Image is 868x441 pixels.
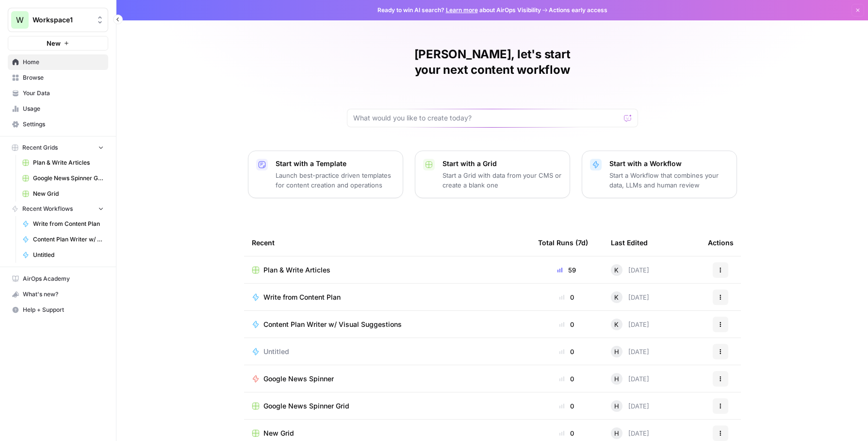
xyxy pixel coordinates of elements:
[611,319,649,330] div: [DATE]
[276,170,395,190] p: Launch best-practice driven templates for content creation and operations
[8,85,108,101] a: Your Data
[33,158,104,167] span: Plan & Write Articles
[22,204,73,213] span: Recent Workflows
[33,251,104,259] span: Untitled
[16,14,24,26] span: W
[614,374,619,384] span: H
[538,292,595,302] div: 0
[8,302,108,318] button: Help + Support
[23,120,104,129] span: Settings
[538,320,595,329] div: 0
[611,427,649,439] div: [DATE]
[18,155,108,170] a: Plan & Write Articles
[252,428,523,438] a: New Grid
[33,220,104,228] span: Write from Content Plan
[8,287,108,302] div: What's new?
[538,401,595,411] div: 0
[33,189,104,198] span: New Grid
[263,320,402,329] span: Content Plan Writer w/ Visual Suggestions
[263,428,294,438] span: New Grid
[18,232,108,247] a: Content Plan Writer w/ Visual Suggestions
[611,400,649,412] div: [DATE]
[18,247,108,263] a: Untitled
[276,159,395,169] p: Start with a Template
[263,401,349,411] span: Google News Spinner Grid
[8,36,108,51] button: New
[442,159,562,169] p: Start with a Grid
[33,15,91,25] span: Workspace1
[252,401,523,411] a: Google News Spinner Grid
[252,374,523,384] a: Google News Spinner
[708,229,734,256] div: Actions
[611,229,648,256] div: Last Edited
[582,151,737,198] button: Start with a WorkflowStart a Workflow that combines your data, LLMs and human review
[538,428,595,438] div: 0
[18,186,108,202] a: New Grid
[23,58,104,67] span: Home
[263,265,330,275] span: Plan & Write Articles
[23,104,104,113] span: Usage
[538,229,588,256] div: Total Runs (7d)
[263,292,341,302] span: Write from Content Plan
[252,229,523,256] div: Recent
[611,346,649,357] div: [DATE]
[33,235,104,244] span: Content Plan Writer w/ Visual Suggestions
[33,174,104,183] span: Google News Spinner Grid
[8,70,108,85] a: Browse
[611,264,649,276] div: [DATE]
[18,170,108,186] a: Google News Spinner Grid
[614,265,619,275] span: K
[252,265,523,275] a: Plan & Write Articles
[252,292,523,302] a: Write from Content Plan
[8,101,108,117] a: Usage
[377,6,541,15] span: Ready to win AI search? about AirOps Visibility
[8,117,108,132] a: Settings
[538,347,595,356] div: 0
[611,373,649,385] div: [DATE]
[23,305,104,314] span: Help + Support
[23,73,104,82] span: Browse
[415,151,570,198] button: Start with a GridStart a Grid with data from your CMS or create a blank one
[248,151,403,198] button: Start with a TemplateLaunch best-practice driven templates for content creation and operations
[353,113,620,123] input: What would you like to create today?
[8,287,108,302] button: What's new?
[614,347,619,356] span: H
[538,265,595,275] div: 59
[252,347,523,356] a: Untitled
[8,54,108,70] a: Home
[347,47,638,78] h1: [PERSON_NAME], let's start your next content workflow
[8,8,108,32] button: Workspace: Workspace1
[442,170,562,190] p: Start a Grid with data from your CMS or create a blank one
[252,320,523,329] a: Content Plan Writer w/ Visual Suggestions
[23,89,104,98] span: Your Data
[614,428,619,438] span: H
[263,347,289,356] span: Untitled
[614,320,619,329] span: K
[22,143,58,152] span: Recent Grids
[18,216,108,232] a: Write from Content Plan
[8,140,108,155] button: Recent Grids
[614,401,619,411] span: H
[538,374,595,384] div: 0
[611,291,649,303] div: [DATE]
[609,159,729,169] p: Start with a Workflow
[23,274,104,283] span: AirOps Academy
[8,271,108,287] a: AirOps Academy
[549,6,607,15] span: Actions early access
[614,292,619,302] span: K
[609,170,729,190] p: Start a Workflow that combines your data, LLMs and human review
[446,6,478,14] a: Learn more
[47,38,61,48] span: New
[8,202,108,216] button: Recent Workflows
[263,374,334,384] span: Google News Spinner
